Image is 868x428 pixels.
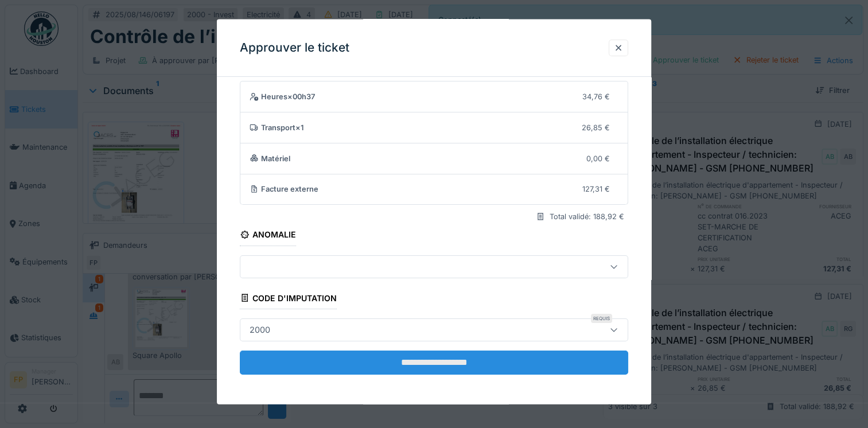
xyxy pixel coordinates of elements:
[250,153,578,164] div: Matériel
[591,313,612,322] div: Requis
[582,184,610,194] div: 127,31 €
[582,91,610,102] div: 34,76 €
[250,184,574,194] div: Facture externe
[245,178,623,200] summary: Facture externe127,31 €
[582,122,610,133] div: 26,85 €
[245,86,623,107] summary: Heures×00h3734,76 €
[245,147,623,169] summary: Matériel0,00 €
[550,211,624,222] div: Total validé: 188,92 €
[250,122,573,133] div: Transport × 1
[240,289,337,309] div: Code d'imputation
[586,153,610,164] div: 0,00 €
[245,323,275,336] div: 2000
[250,91,574,102] div: Heures × 00h37
[240,226,296,246] div: Anomalie
[245,116,623,138] summary: Transport×126,85 €
[240,41,349,55] h3: Approuver le ticket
